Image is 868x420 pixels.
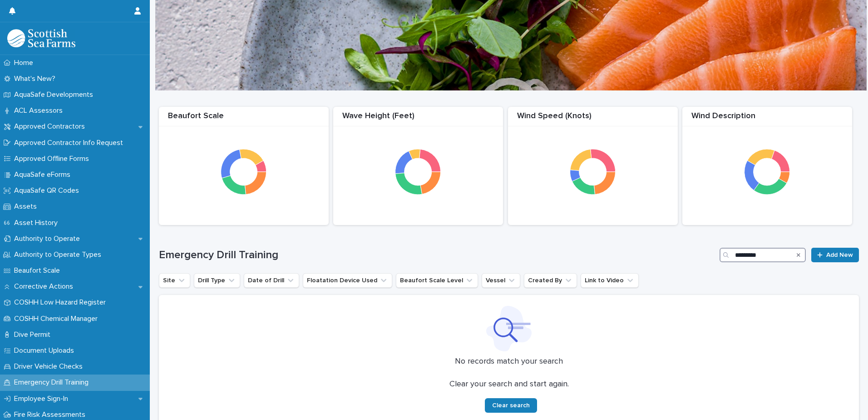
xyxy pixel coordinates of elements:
p: Dive Permit [10,330,58,339]
p: Clear your search and start again. [449,380,569,390]
img: bPIBxiqnSb2ggTQWdOVV [7,29,75,47]
p: Beaufort Scale [10,266,67,275]
button: Beaufort Scale Level [396,273,478,288]
p: Approved Contractors [10,122,92,131]
p: Authority to Operate [10,235,87,243]
div: Wind Speed (Knots) [508,111,678,126]
p: Approved Offline Forms [10,155,96,163]
p: COSHH Low Hazard Register [10,298,113,307]
p: Driver Vehicle Checks [10,362,90,371]
div: Wave Height (Feet) [333,111,503,126]
p: AquaSafe Developments [10,90,100,99]
p: AquaSafe eForms [10,170,78,179]
p: AquaSafe QR Codes [10,186,86,195]
button: Vessel [482,273,520,288]
p: Document Uploads [10,346,81,355]
p: Emergency Drill Training [10,378,96,387]
span: Add New [826,252,853,258]
button: Clear search [485,398,537,413]
p: Corrective Actions [10,282,80,291]
span: Clear search [492,402,530,409]
p: Employee Sign-In [10,395,75,403]
button: Floatation Device Used [303,273,392,288]
input: Search [720,248,806,262]
button: Link to Video [581,273,639,288]
p: ACL Assessors [10,106,70,115]
h1: Emergency Drill Training [159,249,716,262]
button: Drill Type [194,273,240,288]
button: Site [159,273,190,288]
a: Add New [811,248,859,262]
button: Created By [524,273,577,288]
div: Wind Description [682,111,852,126]
p: Home [10,59,40,67]
button: Date of Drill [244,273,299,288]
p: Fire Risk Assessments [10,410,93,419]
p: COSHH Chemical Manager [10,315,105,323]
p: What's New? [10,75,63,83]
p: Approved Contractor Info Request [10,139,130,147]
p: No records match your search [170,357,848,367]
div: Beaufort Scale [159,111,329,126]
p: Asset History [10,219,65,227]
p: Authority to Operate Types [10,250,108,259]
p: Assets [10,202,44,211]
